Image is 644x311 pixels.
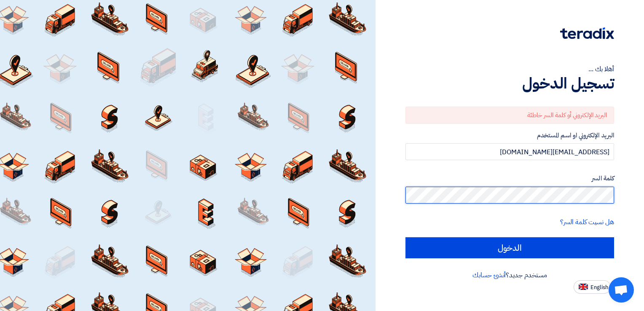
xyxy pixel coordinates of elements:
[590,284,608,290] span: English
[405,237,614,258] input: الدخول
[405,270,614,280] div: مستخدم جديد؟
[405,107,614,124] div: البريد الإلكتروني أو كلمة السر خاطئة
[560,217,614,227] a: هل نسيت كلمة السر؟
[560,27,614,39] img: Teradix logo
[405,131,614,140] label: البريد الإلكتروني او اسم المستخدم
[405,143,614,160] input: أدخل بريد العمل الإلكتروني او اسم المستخدم الخاص بك ...
[609,277,634,303] div: Open chat
[472,270,506,280] a: أنشئ حسابك
[574,280,611,294] button: English
[405,174,614,183] label: كلمة السر
[405,74,614,93] h1: تسجيل الدخول
[405,64,614,74] div: أهلا بك ...
[579,284,588,290] img: en-US.png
